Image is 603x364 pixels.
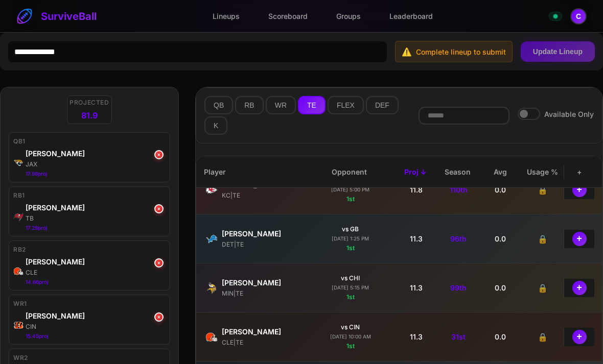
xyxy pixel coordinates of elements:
div: WR1 [13,299,166,308]
div: CLE [26,268,166,277]
div: Usage % [521,164,564,179]
div: 0.0 [479,182,521,197]
div: 11.8 [395,182,437,197]
span: 🔒 [538,184,548,196]
button: + [572,330,587,344]
span: 1st [346,195,355,203]
span: 1st [346,342,355,350]
img: SurviveBall [16,8,33,25]
button: × [154,312,164,322]
div: 0.0 [479,329,521,344]
div: [DATE] 5:00 PM [331,186,369,193]
button: + [572,232,587,246]
button: RB [235,96,263,114]
span: 🔒 [538,233,548,245]
a: Scoreboard [260,7,316,26]
div: RB1 [13,191,166,200]
div: 15.45 proj [26,332,166,340]
span: 🔒 [538,282,548,294]
div: TB [26,214,166,223]
span: 1st [346,293,355,301]
div: WR2 [13,353,166,362]
img: KC logo [205,184,218,196]
div: 14.66 proj [26,278,166,286]
div: CIN [26,322,166,331]
img: CLE logo [205,331,218,343]
button: FLEX [328,96,364,114]
img: CIN logo [13,320,24,330]
div: 0.0 [479,231,521,246]
button: × [154,204,164,213]
a: SurviveBall [16,8,97,25]
button: TE [298,96,326,114]
div: KC | TE [222,191,304,200]
div: RB2 [13,245,166,254]
div: [DATE] 1:25 PM [332,235,369,242]
div: T.J. Hockenson [222,277,304,288]
img: CLE logo [13,266,24,276]
div: DET | TE [222,240,304,249]
button: WR [266,96,296,114]
img: JAX logo [13,158,24,168]
img: MIN logo [205,282,218,294]
div: CLE | TE [222,338,304,347]
span: 1st [346,244,355,252]
button: Open profile menu [570,8,587,25]
button: + [572,281,587,295]
div: 17.28 proj [26,224,166,232]
button: × [154,258,164,268]
div: 11.3 [395,329,437,344]
button: Update Lineup [521,41,595,62]
button: + [572,183,587,197]
div: QB1 [13,137,166,146]
div: [DATE] 5:15 PM [332,284,369,292]
a: Lineups [204,7,248,26]
div: JAX [26,160,166,169]
span: 99th [450,282,467,293]
div: 11.3 [395,280,437,295]
div: Sam LaPorta [222,228,304,239]
div: vs CIN [341,323,360,332]
div: + [564,164,594,179]
span: 96th [450,233,467,244]
div: 11.3 [395,231,437,246]
div: Trevor Lawrence [26,148,166,159]
div: Tee Higgins [26,310,166,321]
a: Groups [328,7,369,26]
span: Available Only [544,109,594,119]
div: 17.98 proj [26,170,166,178]
div: MIN | TE [222,289,304,298]
div: Season [436,164,479,179]
div: Bucky Irving [26,202,166,213]
img: TB logo [13,212,24,222]
div: David Njoku [222,326,304,337]
span: ⚠️ [402,45,412,58]
button: K [204,116,227,135]
div: Jerome Ford [26,256,166,267]
div: Proj ↓ [394,164,436,179]
span: Projected [69,98,109,107]
div: Player [202,164,304,179]
div: Avg [479,164,521,179]
span: Complete lineup to submit [416,46,506,57]
div: Opponent [304,164,394,179]
a: Leaderboard [381,7,441,26]
button: QB [204,96,233,114]
span: 🔒 [538,331,548,343]
div: [DATE] 10:00 AM [330,333,371,341]
div: vs CHI [341,274,360,283]
button: × [154,150,164,159]
span: 81.9 [81,109,98,122]
button: DEF [366,96,399,114]
div: vs GB [342,225,359,234]
span: 110th [450,184,468,195]
span: 31st [451,331,466,342]
div: 0.0 [479,280,521,295]
img: DET logo [205,233,218,245]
